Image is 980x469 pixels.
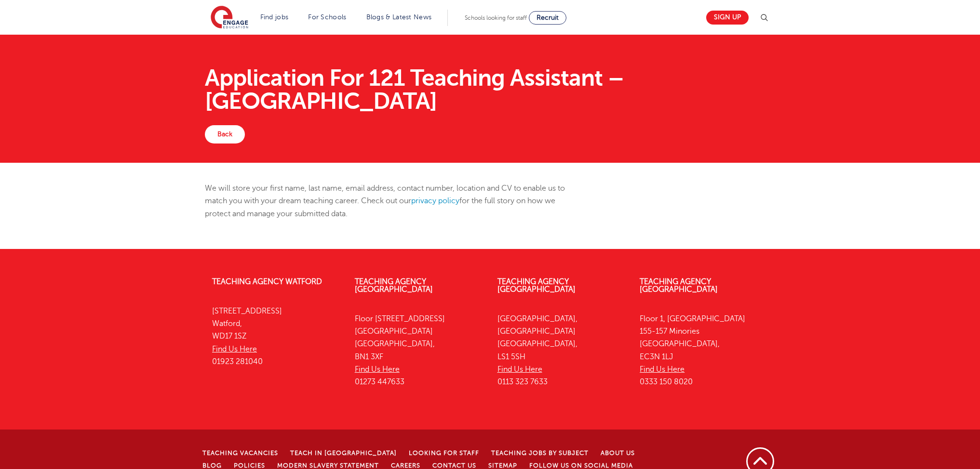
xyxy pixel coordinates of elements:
[640,365,685,374] a: Find Us Here
[290,450,397,456] a: Teach in [GEOGRAPHIC_DATA]
[411,196,459,205] a: privacy policy
[497,313,626,389] p: [GEOGRAPHIC_DATA], [GEOGRAPHIC_DATA] [GEOGRAPHIC_DATA], LS1 5SH 0113 323 7633
[202,450,278,456] a: Teaching Vacancies
[491,450,589,456] a: Teaching jobs by subject
[640,313,768,389] p: Floor 1, [GEOGRAPHIC_DATA] 155-157 Minories [GEOGRAPHIC_DATA], EC3N 1LJ 0333 150 8020
[497,365,542,374] a: Find Us Here
[212,277,322,286] a: Teaching Agency Watford
[529,462,633,469] a: Follow us on Social Media
[205,66,775,113] h1: Application For 121 Teaching Assistant – [GEOGRAPHIC_DATA]
[355,313,483,389] p: Floor [STREET_ADDRESS] [GEOGRAPHIC_DATA] [GEOGRAPHIC_DATA], BN1 3XF 01273 447633
[465,14,527,21] span: Schools looking for staff
[497,277,576,294] a: Teaching Agency [GEOGRAPHIC_DATA]
[202,462,222,469] a: Blog
[260,13,289,21] a: Find jobs
[432,462,476,469] a: Contact Us
[212,345,257,353] a: Find Us Here
[409,450,479,456] a: Looking for staff
[277,462,379,469] a: Modern Slavery Statement
[355,277,433,294] a: Teaching Agency [GEOGRAPHIC_DATA]
[355,365,400,374] a: Find Us Here
[308,13,346,21] a: For Schools
[391,462,420,469] a: Careers
[640,277,718,294] a: Teaching Agency [GEOGRAPHIC_DATA]
[488,462,517,469] a: Sitemap
[205,125,245,143] a: Back
[529,11,566,25] a: Recruit
[537,14,559,21] span: Recruit
[205,182,580,220] p: We will store your first name, last name, email address, contact number, location and CV to enabl...
[234,462,265,469] a: Policies
[366,13,432,21] a: Blogs & Latest News
[211,6,248,30] img: Engage Education
[706,11,749,25] a: Sign up
[212,305,340,368] p: [STREET_ADDRESS] Watford, WD17 1SZ 01923 281040
[601,450,635,456] a: About Us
